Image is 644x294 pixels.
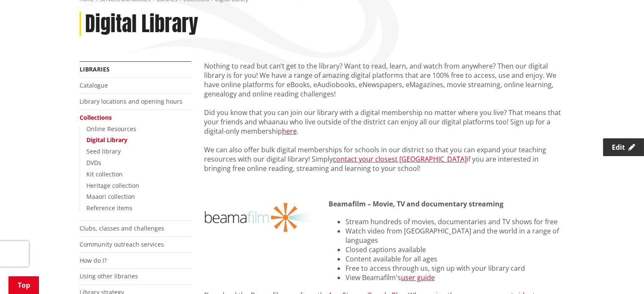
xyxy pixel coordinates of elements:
a: here [282,126,297,136]
a: Online Resources [86,125,136,133]
li: Watch video from [GEOGRAPHIC_DATA] and the world in a range of languages [345,226,564,245]
a: Seed library [86,147,121,155]
a: Top [8,276,39,294]
a: Catalogue [80,81,108,89]
a: How do I? [80,256,107,264]
p: Did you know that you can join our library with a digital membership no matter where you live? Th... [204,108,565,136]
p: Nothing to read but can’t get to the library? Want to read, learn, and watch from anywhere? Then ... [204,61,565,99]
li: Closed captions available [345,245,564,254]
li: Content available for all ages [345,254,564,264]
a: Community outreach services [80,240,164,248]
p: We can also offer bulk digital memberships for schools in our district so that you can expand you... [204,145,565,173]
a: Library locations and opening hours [80,97,182,105]
a: Digital Library [86,136,127,144]
a: Maaori collection [86,192,135,201]
li: View Beamafilm's [345,273,564,282]
img: beamafilm [204,199,316,236]
strong: Beamafilm – Movie, TV and documentary streaming [328,199,503,209]
a: Kit collection [86,170,123,178]
a: Collections [80,113,112,121]
iframe: Messenger Launcher [605,258,636,289]
a: Using other libraries [80,272,138,280]
a: Clubs, classes and challenges [80,224,164,232]
a: Libraries [80,65,110,73]
li: Free to access through us, sign up with your library card [345,264,564,273]
a: user guide [401,273,434,282]
a: contact your closest [GEOGRAPHIC_DATA] [333,154,467,164]
h1: Digital Library [85,12,198,36]
li: Stream hundreds of movies, documentaries and TV shows for free [345,217,564,226]
a: Heritage collection [86,181,139,190]
span: Edit [612,143,625,152]
a: Edit [603,138,644,156]
a: Reference items [86,204,133,212]
a: DVDs [86,159,101,167]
